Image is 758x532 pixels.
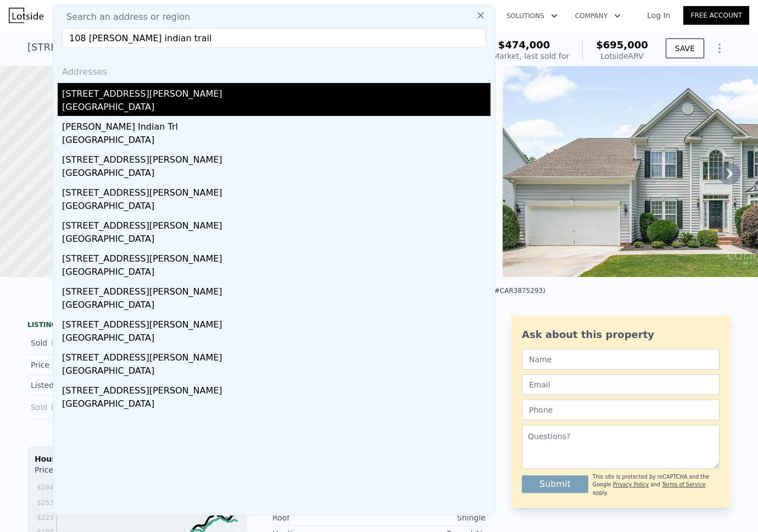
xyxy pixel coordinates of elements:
div: [STREET_ADDRESS][PERSON_NAME] [62,182,491,199]
span: Search an address or region [58,10,190,24]
div: Sold [31,336,129,350]
div: [STREET_ADDRESS][PERSON_NAME] [62,83,491,101]
button: View historical data [52,336,79,350]
div: Shingle [379,512,486,523]
div: [STREET_ADDRESS][PERSON_NAME] [62,380,491,397]
input: Enter an address, city, region, neighborhood or zip code [62,28,486,48]
button: View historical data [52,400,75,414]
a: Terms of Service [662,481,705,487]
div: Houses Median Sale [35,453,240,464]
div: [GEOGRAPHIC_DATA] [62,298,491,314]
div: Lotside ARV [596,51,648,62]
img: Lotside [9,8,43,23]
div: [STREET_ADDRESS][PERSON_NAME] [62,347,491,364]
div: [STREET_ADDRESS][PERSON_NAME] [62,149,491,167]
div: [GEOGRAPHIC_DATA] [62,232,491,248]
button: Submit [522,475,588,493]
button: Company [566,6,629,26]
div: [STREET_ADDRESS][PERSON_NAME] [62,314,491,331]
div: Sold [31,400,129,414]
div: [GEOGRAPHIC_DATA] [62,364,491,380]
div: Roof [272,512,379,523]
button: Show Options [709,37,731,59]
a: Privacy Policy [613,481,649,487]
div: [PERSON_NAME] Indian Trl [62,116,491,134]
a: Free Account [683,6,749,25]
div: [GEOGRAPHIC_DATA] [62,134,491,149]
span: $474,000 [498,39,550,51]
tspan: $223 [37,514,54,522]
div: [STREET_ADDRESS][PERSON_NAME] [62,215,491,232]
div: [GEOGRAPHIC_DATA] [62,199,491,215]
div: [STREET_ADDRESS] , [PERSON_NAME][DEMOGRAPHIC_DATA] , NC 28110 [27,40,382,55]
div: Price Decrease [31,359,129,370]
div: Listed [31,380,129,391]
div: Price per Square Foot [35,464,137,482]
div: LISTING & SALE HISTORY [27,320,247,331]
button: Solutions [498,6,566,26]
div: [GEOGRAPHIC_DATA] [62,265,491,281]
div: [STREET_ADDRESS][PERSON_NAME] [62,248,491,265]
tspan: $253 [37,499,54,507]
div: Off Market, last sold for [479,51,569,62]
div: Ask about this property [522,327,720,342]
div: Addresses [58,57,491,83]
div: [GEOGRAPHIC_DATA] [62,331,491,347]
a: Log In [634,10,683,21]
button: SAVE [666,38,704,58]
tspan: $284 [37,484,54,491]
input: Email [522,374,720,395]
input: Phone [522,400,720,420]
span: $695,000 [596,39,648,51]
div: [GEOGRAPHIC_DATA] [62,397,491,413]
div: [STREET_ADDRESS][PERSON_NAME] [62,281,491,298]
div: [GEOGRAPHIC_DATA] [62,101,491,116]
input: Name [522,349,720,370]
div: This site is protected by reCAPTCHA and the Google and apply. [593,473,720,497]
div: [GEOGRAPHIC_DATA] [62,167,491,182]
